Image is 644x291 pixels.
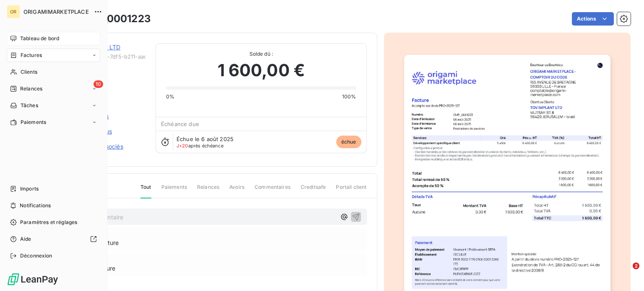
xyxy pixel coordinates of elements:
span: Creditsafe [301,183,326,198]
button: Actions [572,12,614,26]
a: Factures [7,49,100,62]
span: Aide [20,235,31,243]
span: Paramètres et réglages [20,219,77,226]
span: Clients [21,68,37,76]
span: Échéance due [161,121,199,127]
span: échue [336,136,361,148]
a: Clients [7,65,100,79]
h3: OMP_0001223 [78,11,151,26]
a: Aide [7,232,100,246]
span: Imports [20,185,39,193]
a: Paiements [7,116,100,129]
span: Paiements [21,118,46,126]
iframe: Intercom live chat [615,263,636,283]
span: 100% [342,93,356,100]
span: J+20 [177,143,188,149]
a: 10Relances [7,82,100,95]
span: Paiements [161,183,187,198]
span: Déconnexion [20,252,52,260]
span: Tout [140,183,151,198]
span: ORIGAMIMARKETPLACE [23,8,89,15]
div: OR [7,5,20,18]
a: Tableau de bord [7,32,100,45]
img: Logo LeanPay [7,273,59,286]
a: Tâches [7,99,100,112]
span: Tâches [21,102,38,109]
span: Portail client [336,183,366,198]
span: 1 600,00 € [218,58,305,83]
span: Relances [20,85,42,93]
span: Avoirs [229,183,244,198]
span: après échéance [177,143,223,148]
span: Factures [21,52,42,59]
span: Tableau de bord [20,35,59,42]
a: Imports [7,182,100,196]
span: Notifications [20,202,51,209]
span: 0% [166,93,174,100]
span: Relances [197,183,219,198]
span: Solde dû : [166,50,356,58]
span: 2 [633,263,639,269]
a: Paramètres et réglages [7,216,100,229]
span: 10 [93,80,103,88]
span: Échue le 6 août 2025 [177,136,234,142]
span: Commentaires [254,183,291,198]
